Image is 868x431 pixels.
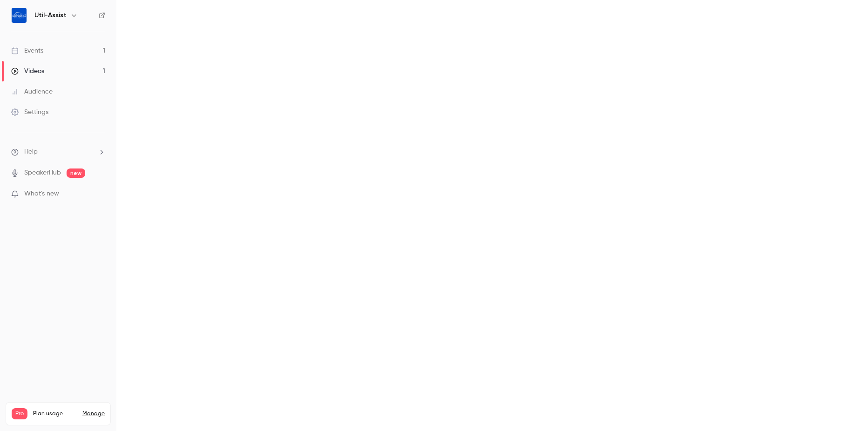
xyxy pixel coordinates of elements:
img: Util-Assist [12,8,27,23]
span: Plan usage [33,410,77,418]
span: new [67,168,85,178]
h6: Util-Assist [34,11,67,20]
span: Help [24,147,38,157]
span: Pro [12,408,27,419]
a: SpeakerHub [24,168,61,178]
div: Settings [11,108,48,117]
a: Manage [82,410,105,418]
div: Events [11,46,43,55]
div: Audience [11,87,53,96]
div: Videos [11,67,44,76]
li: help-dropdown-opener [11,147,105,157]
span: What's new [24,189,59,199]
